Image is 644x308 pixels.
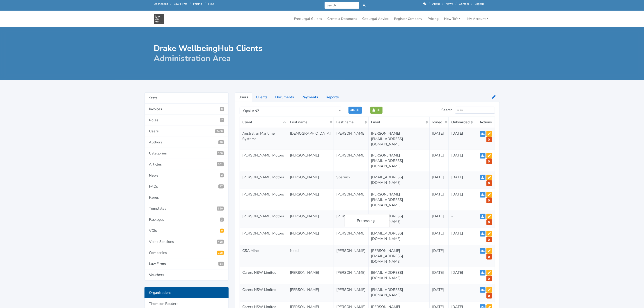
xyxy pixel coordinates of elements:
[368,189,429,211] td: [PERSON_NAME][EMAIL_ADDRESS][DOMAIN_NAME]
[455,107,495,114] input: Search:
[220,173,224,177] span: 6
[368,211,429,228] td: [EMAIL_ADDRESS][DOMAIN_NAME]
[144,181,229,192] a: FAQs
[392,14,424,23] a: Register Company
[252,92,272,102] a: Clients
[144,92,229,104] a: Stats
[144,203,229,214] a: Templates
[368,128,429,150] td: [PERSON_NAME][EMAIL_ADDRESS][DOMAIN_NAME]
[240,117,287,128] th: Client: activate to sort column descending
[298,92,322,102] a: Payments
[272,92,298,102] a: Documents
[240,128,287,150] td: Australian Maritime Systems
[287,172,334,189] td: [PERSON_NAME]
[220,229,224,233] span: Pending VOIs
[449,284,474,301] td: -
[220,218,224,222] span: 3
[456,2,457,6] span: /
[449,267,474,284] td: [DATE]
[287,117,334,128] th: First name: activate to sort column ascending
[287,267,334,284] td: [PERSON_NAME]
[368,172,429,189] td: [EMAIL_ADDRESS][DOMAIN_NAME]
[287,211,334,228] td: [PERSON_NAME]
[144,104,229,115] a: Invoices8
[368,245,429,267] td: [PERSON_NAME][EMAIL_ADDRESS][DOMAIN_NAME]
[215,129,224,133] span: 3450
[205,2,206,6] span: /
[154,53,231,64] span: Administration Area
[144,115,229,126] a: Roles7
[240,150,287,172] td: [PERSON_NAME] Motors
[361,14,391,23] a: Get Legal Advice
[220,107,224,111] span: 8
[334,211,368,228] td: [PERSON_NAME]
[240,284,287,301] td: Carers NSW Limited
[442,14,462,23] a: How To's
[334,267,368,284] td: [PERSON_NAME]
[322,92,343,102] a: Reports
[334,117,368,128] th: Last name: activate to sort column ascending
[368,267,429,284] td: [EMAIL_ADDRESS][DOMAIN_NAME]
[442,2,443,6] span: /
[429,117,449,128] th: Joined: activate to sort column ascending
[334,172,368,189] td: Spernick
[368,117,429,128] th: Email: activate to sort column ascending
[334,128,368,150] td: [PERSON_NAME]
[144,236,229,247] a: Video Sessions428
[218,262,224,266] span: Law Firms
[449,211,474,228] td: -
[325,2,360,9] input: Search
[459,2,469,6] a: Contact
[287,128,334,150] td: [DEMOGRAPHIC_DATA]
[144,159,229,170] a: Articles
[218,184,224,188] span: 37
[292,14,324,23] a: Free Legal Guides
[432,2,440,6] a: About
[154,14,164,24] img: Law On Earth
[429,128,449,150] td: [DATE]
[429,172,449,189] td: [DATE]
[144,170,229,181] a: News
[154,43,319,64] h1: Drake WellbeingHub Clients
[449,245,474,267] td: -
[217,162,224,166] span: 301
[235,92,252,102] a: Users
[144,137,229,148] a: Authors20
[426,14,441,23] a: Pricing
[466,14,490,23] a: My Account
[144,287,229,298] a: Organisations
[217,251,224,255] span: Registered Companies
[240,189,287,211] td: [PERSON_NAME] Motors
[334,245,368,267] td: [PERSON_NAME]
[240,172,287,189] td: [PERSON_NAME] Motors
[287,150,334,172] td: [PERSON_NAME]
[287,228,334,245] td: [PERSON_NAME]
[442,107,495,114] label: Search:
[449,228,474,245] td: [DATE]
[449,128,474,150] td: [DATE]
[144,192,229,203] a: Pages
[220,118,224,122] span: 7
[240,245,287,267] td: CSA Mine
[449,117,474,128] th: Onboarded: activate to sort column ascending
[144,126,229,137] a: Users3450
[368,150,429,172] td: [PERSON_NAME][EMAIL_ADDRESS][DOMAIN_NAME]
[429,245,449,267] td: [DATE]
[240,228,287,245] td: [PERSON_NAME] Motors
[208,2,215,6] a: Help
[449,172,474,189] td: [DATE]
[144,269,229,280] a: Vouchers
[240,211,287,228] td: [PERSON_NAME] Motors
[217,240,224,244] span: Video Sessions
[368,284,429,301] td: [EMAIL_ADDRESS][DOMAIN_NAME]
[449,150,474,172] td: [DATE]
[287,189,334,211] td: [PERSON_NAME]
[429,150,449,172] td: [DATE]
[429,228,449,245] td: [DATE]
[446,2,453,6] a: News
[144,214,229,225] a: Packages3
[144,148,229,159] a: Categories160
[334,284,368,301] td: [PERSON_NAME]
[429,211,449,228] td: [DATE]
[475,2,484,6] a: Logout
